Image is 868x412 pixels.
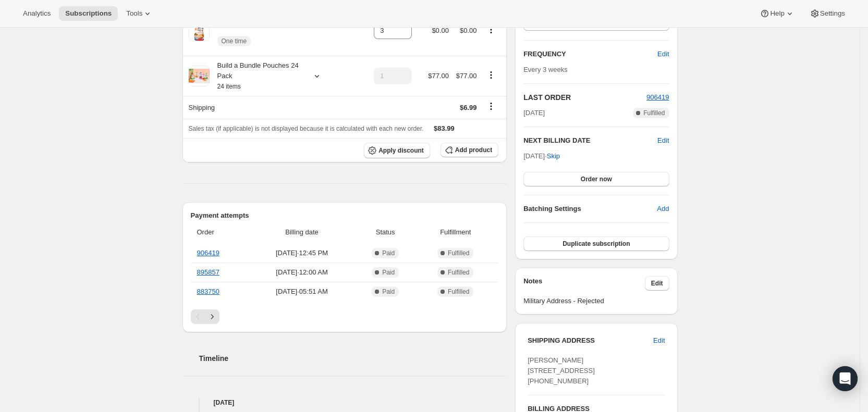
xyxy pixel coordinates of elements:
[59,6,118,21] button: Subscriptions
[523,108,545,118] span: [DATE]
[382,288,395,296] span: Paid
[197,249,219,257] a: 906419
[646,93,669,101] a: 906419
[651,279,663,288] span: Edit
[197,288,219,295] a: 883750
[523,276,645,291] h3: Notes
[120,6,159,21] button: Tools
[483,101,499,112] button: Shipping actions
[753,6,801,21] button: Help
[645,276,669,291] button: Edit
[448,249,469,257] span: Fulfilled
[126,9,142,18] span: Tools
[523,66,568,73] span: Every 3 weeks
[657,49,669,59] span: Edit
[547,151,560,161] span: Skip
[210,60,303,92] div: Build a Bundle Pouches 24 Pack
[197,268,219,276] a: 895857
[182,96,370,119] th: Shipping
[358,227,412,238] span: Status
[419,227,492,238] span: Fulfillment
[651,201,675,217] button: Add
[448,268,469,277] span: Fulfilled
[581,175,612,183] span: Order now
[23,9,51,18] span: Analytics
[252,286,352,297] span: [DATE] · 05:51 AM
[65,9,112,18] span: Subscriptions
[182,397,507,408] h4: [DATE]
[483,24,499,35] button: Product actions
[523,236,669,251] button: Duplicate subscription
[191,309,499,324] nav: Pagination
[657,135,669,146] button: Edit
[434,124,455,132] span: $83.99
[647,332,671,349] button: Edit
[523,49,657,59] h2: FREQUENCY
[441,143,498,157] button: Add product
[657,204,669,214] span: Add
[189,125,424,132] span: Sales tax (if applicable) is not displayed because it is calculated with each new order.
[523,172,669,186] button: Order now
[364,143,430,158] button: Apply discount
[523,204,657,214] h6: Batching Settings
[483,69,499,81] button: Product actions
[217,83,241,90] small: 24 items
[456,72,477,80] span: $77.00
[803,6,851,21] button: Settings
[382,249,395,257] span: Paid
[653,335,665,346] span: Edit
[210,10,360,52] div: Farmer [PERSON_NAME]'s Pumpkin Apple Pie
[643,109,665,117] span: Fulfilled
[820,9,845,18] span: Settings
[528,335,653,346] h3: SHIPPING ADDRESS
[252,248,352,258] span: [DATE] · 12:45 PM
[382,268,395,277] span: Paid
[191,210,499,221] h2: Payment attempts
[460,27,477,34] span: $0.00
[222,37,247,45] span: One time
[646,92,669,103] button: 906419
[563,240,630,248] span: Duplicate subscription
[205,309,219,324] button: Next
[523,135,657,146] h2: NEXT BILLING DATE
[17,6,57,21] button: Analytics
[191,221,249,244] th: Order
[455,146,492,154] span: Add product
[252,267,352,278] span: [DATE] · 12:00 AM
[770,9,784,18] span: Help
[428,72,449,80] span: $77.00
[199,353,507,364] h2: Timeline
[448,288,469,296] span: Fulfilled
[252,227,352,238] span: Billing date
[651,46,675,63] button: Edit
[432,27,449,34] span: $0.00
[460,104,477,111] span: $6.99
[378,146,424,155] span: Apply discount
[523,92,646,103] h2: LAST ORDER
[528,356,595,385] span: [PERSON_NAME] [STREET_ADDRESS] [PHONE_NUMBER]
[523,296,669,306] span: Military Address - Rejected
[523,152,560,160] span: [DATE] ·
[833,366,858,391] div: Open Intercom Messenger
[541,148,566,165] button: Skip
